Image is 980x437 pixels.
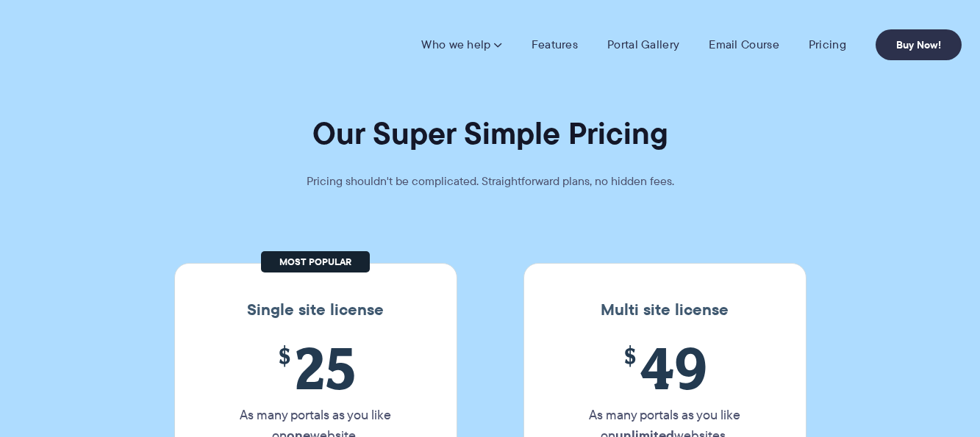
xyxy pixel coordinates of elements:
[421,37,501,52] a: Who we help
[709,37,779,52] a: Email Course
[215,334,416,401] span: 25
[532,37,578,52] a: Features
[876,29,962,60] a: Buy Now!
[607,37,679,52] a: Portal Gallery
[190,300,442,319] h3: Single site license
[270,171,711,192] p: Pricing shouldn't be complicated. Straightforward plans, no hidden fees.
[539,300,791,319] h3: Multi site license
[565,334,765,401] span: 49
[809,37,846,52] a: Pricing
